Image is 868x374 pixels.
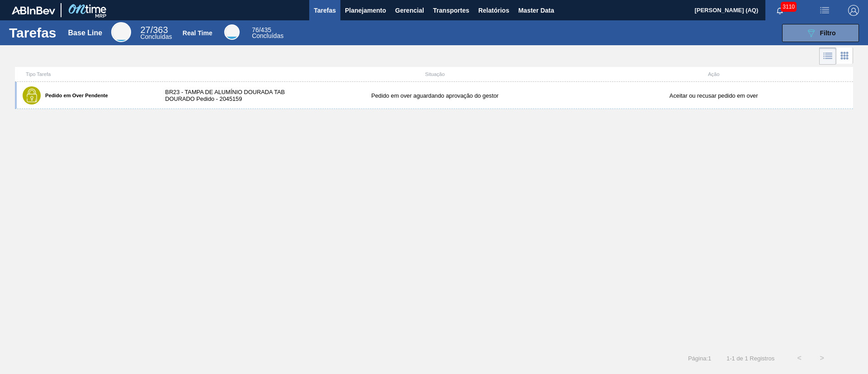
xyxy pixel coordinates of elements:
[252,26,271,33] span: / 435
[819,5,830,16] img: userActions
[395,5,424,16] span: Gerencial
[688,355,711,362] span: Página : 1
[140,25,168,35] span: / 363
[296,92,575,99] div: Pedido em over aguardando aprovação do gestor
[725,355,774,362] span: 1 - 1 de 1 Registros
[140,33,172,40] span: Concluídas
[224,24,240,40] div: Real Time
[836,47,853,65] div: Visão em Cards
[518,5,554,16] span: Master Data
[140,26,172,40] div: Base Line
[111,22,131,42] div: Base Line
[848,5,859,16] img: Logout
[478,5,509,16] span: Relatórios
[183,29,212,37] div: Real Time
[68,29,103,37] div: Base Line
[252,26,259,33] span: 76
[156,89,295,102] div: BR23 - TAMPA DE ALUMÍNIO DOURADA TAB DOURADO Pedido - 2045159
[781,2,797,12] span: 3110
[140,25,150,35] span: 27
[296,71,575,77] div: Situação
[819,47,836,65] div: Visão em Lista
[765,4,794,17] button: Notificações
[9,28,57,38] h1: Tarefas
[574,92,853,99] div: Aceitar ou recusar pedido em over
[574,71,853,77] div: Ação
[820,29,836,37] span: Filtro
[12,6,55,14] img: TNhmsLtSVTkK8tSr43FrP2fwEKptu5GPRR3wAAAABJRU5ErkJggg==
[811,347,833,369] button: >
[314,5,336,16] span: Tarefas
[41,93,108,98] label: Pedido em Over Pendente
[345,5,386,16] span: Planejamento
[252,27,283,39] div: Real Time
[788,347,811,369] button: <
[252,32,283,39] span: Concluídas
[17,71,156,77] div: Tipo Tarefa
[782,24,859,42] button: Filtro
[433,5,469,16] span: Transportes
